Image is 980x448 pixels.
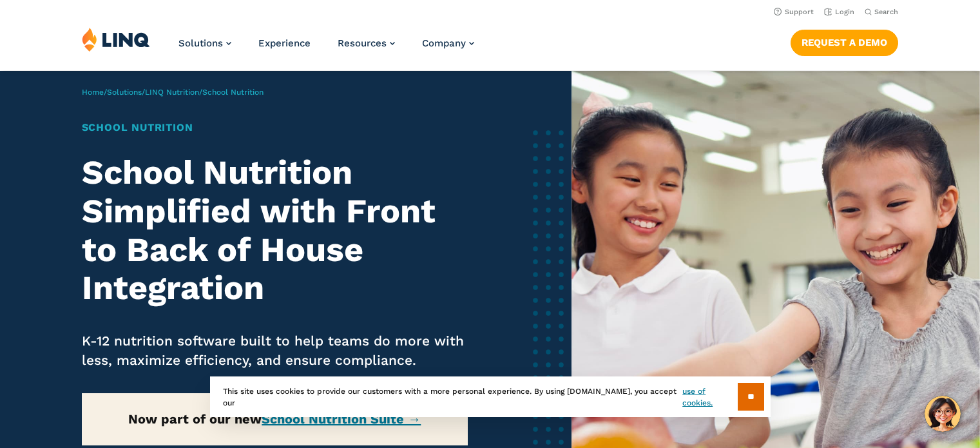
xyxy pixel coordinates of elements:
span: / / / [82,88,264,97]
a: use of cookies. [682,385,737,409]
span: School Nutrition [202,88,264,97]
a: Request a Demo [791,30,898,55]
span: Solutions [178,37,223,49]
a: Solutions [107,88,142,97]
nav: Primary Navigation [178,27,474,70]
div: This site uses cookies to provide our customers with a more personal experience. By using [DOMAIN... [210,376,771,417]
img: LINQ | K‑12 Software [82,27,150,52]
h2: School Nutrition Simplified with Front to Back of House Integration [82,153,468,307]
a: LINQ Nutrition [145,88,199,97]
a: Company [422,37,474,49]
a: Support [774,8,814,16]
nav: Button Navigation [791,27,898,55]
button: Open Search Bar [865,7,898,17]
a: Home [82,88,104,97]
span: Resources [338,37,387,49]
span: Company [422,37,466,49]
a: Resources [338,37,395,49]
button: Hello, have a question? Let’s chat. [925,396,961,432]
span: Search [874,8,898,16]
a: Experience [258,37,311,49]
p: K-12 nutrition software built to help teams do more with less, maximize efficiency, and ensure co... [82,331,468,370]
a: Login [824,8,854,16]
a: Solutions [178,37,231,49]
h1: School Nutrition [82,120,468,135]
